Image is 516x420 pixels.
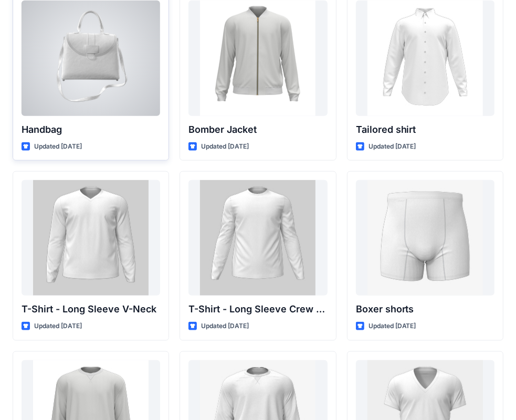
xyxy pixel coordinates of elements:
[22,1,160,116] a: Handbag
[356,302,494,317] p: Boxer shorts
[368,321,416,332] p: Updated [DATE]
[356,1,494,116] a: Tailored shirt
[201,321,249,332] p: Updated [DATE]
[201,141,249,152] p: Updated [DATE]
[34,141,82,152] p: Updated [DATE]
[34,321,82,332] p: Updated [DATE]
[22,122,160,137] p: Handbag
[356,180,494,296] a: Boxer shorts
[356,122,494,137] p: Tailored shirt
[188,122,327,137] p: Bomber Jacket
[22,302,160,317] p: T-Shirt - Long Sleeve V-Neck
[188,180,327,296] a: T-Shirt - Long Sleeve Crew Neck
[188,302,327,317] p: T-Shirt - Long Sleeve Crew Neck
[368,141,416,152] p: Updated [DATE]
[22,180,160,296] a: T-Shirt - Long Sleeve V-Neck
[188,1,327,116] a: Bomber Jacket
